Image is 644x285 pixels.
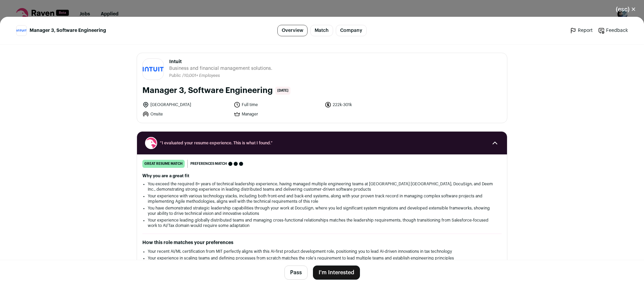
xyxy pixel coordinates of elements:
button: Close modal [608,2,644,17]
a: Overview [277,25,308,36]
h1: Manager 3, Software Engineering [142,85,273,96]
a: Feedback [598,27,628,34]
h2: How this role matches your preferences [142,239,502,246]
li: Public [169,73,182,78]
li: Full time [234,101,321,108]
li: Onsite [142,111,230,117]
li: [GEOGRAPHIC_DATA] [142,101,230,108]
li: You have demonstrated strategic leadership capabilities through your work at DocuSign, where you ... [148,205,496,216]
li: / [182,73,220,78]
li: Your experience leading globally distributed teams and managing cross-functional relationships ma... [148,218,496,228]
li: You exceed the required 8+ years of technical leadership experience, having managed multiple engi... [148,181,496,192]
button: I'm Interested [313,266,360,280]
span: Intuit [169,58,272,65]
li: 222k-301k [325,101,412,108]
button: Pass [284,266,308,280]
li: Manager [234,111,321,117]
a: Report [570,27,593,34]
span: Business and financial management solutions. [169,65,272,72]
img: 063e6e21db467e0fea59c004443fc3bf10cf4ada0dac12847339c93fdb63647b.png [143,67,164,71]
a: Match [310,25,333,36]
h2: Why you are a great fit [142,173,502,179]
span: Manager 3, Software Engineering [30,27,106,34]
li: Your experience with various technology stacks, including both front-end and back-end systems, al... [148,193,496,204]
a: Company [336,25,367,36]
span: [DATE] [275,87,290,95]
li: Your recent AI/ML certification from MIT perfectly aligns with this AI-first product development ... [148,249,496,254]
li: Your experience in scaling teams and defining processes from scratch matches the role's requireme... [148,255,496,261]
img: 063e6e21db467e0fea59c004443fc3bf10cf4ada0dac12847339c93fdb63647b.png [16,30,27,32]
span: Preferences match [190,160,227,167]
span: 10,001+ Employees [184,74,220,78]
span: “I evaluated your resume experience. This is what I found.” [160,140,484,146]
div: great resume match [142,160,185,168]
